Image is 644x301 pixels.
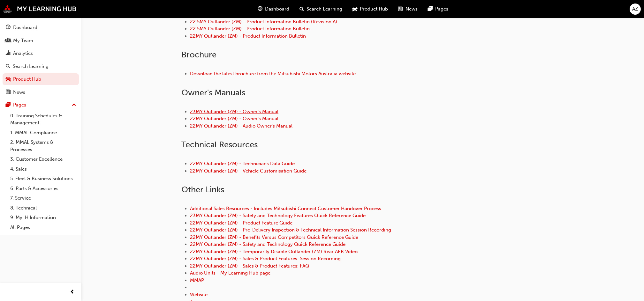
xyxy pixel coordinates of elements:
[428,5,433,13] span: pages-icon
[190,33,306,39] a: 22MY Outlander (ZM) - Product Information Bulletin
[360,5,388,13] span: Product Hub
[8,193,79,203] a: 7. Service
[190,19,337,25] a: 22.5MY Outlander (ZM) - Product Information Bulletin (Revision A)
[300,5,304,13] span: search-icon
[8,223,79,232] a: All Pages
[6,102,11,108] span: pages-icon
[265,5,290,13] span: Dashboard
[190,26,310,32] a: 22.5MY Outlander (ZM) - Product Information Bulletin
[8,213,79,223] a: 9. MyLH Information
[6,38,11,44] span: people-icon
[190,220,292,226] a: 22MY Outlander (ZM) - Product Feature Guide
[3,48,79,59] a: Analytics
[13,37,33,44] div: My Team
[6,77,11,82] span: car-icon
[72,101,76,109] span: up-icon
[190,168,307,174] a: 22MY Outlander (ZM) - Vehicle Customisation Guide
[181,88,544,98] h2: Owner ' s Manuals
[13,63,49,70] div: Search Learning
[6,25,11,31] span: guage-icon
[190,277,204,283] a: MMAP
[8,164,79,174] a: 4. Sales
[348,3,393,16] a: car-iconProduct Hub
[6,51,11,56] span: chart-icon
[3,73,79,85] a: Product Hub
[190,227,391,233] a: 22MY Outlander (ZM) - Pre-Delivery Inspection & Technical Information Session Recording
[406,5,418,13] span: News
[181,50,544,60] h2: Brochure
[190,263,309,269] a: 22MY Outlander (ZM) - Sales & Product Features: FAQ
[190,241,345,247] a: 22MY Outlander (ZM) - Safety and Technology Quick Reference Guide
[307,5,343,13] span: Search Learning
[393,3,423,16] a: news-iconNews
[13,50,33,57] div: Analytics
[3,86,79,98] a: News
[13,89,25,96] div: News
[181,140,544,150] h2: Technical Resources
[633,5,638,13] span: AZ
[3,5,77,13] img: mmal
[8,154,79,164] a: 3. Customer Excellence
[8,174,79,184] a: 5. Fleet & Business Solutions
[8,184,79,194] a: 6. Parts & Accessories
[70,288,75,296] span: prev-icon
[13,101,26,109] div: Pages
[295,3,348,16] a: search-iconSearch Learning
[258,5,263,13] span: guage-icon
[190,71,356,77] a: Download the latest brochure from the Mitsubishi Motors Australia website
[181,185,544,195] h2: Other Links
[190,234,358,240] a: 22MY Outlander (ZM) - Benefits Versus Competitors Quick Reference Guide
[3,99,79,111] button: Pages
[398,5,403,13] span: news-icon
[423,3,454,16] a: pages-iconPages
[6,64,10,70] span: search-icon
[3,22,79,33] a: Dashboard
[353,5,358,13] span: car-icon
[190,109,278,114] a: 23MY Outlander (ZM) - Owner's Manual
[3,35,79,47] a: My Team
[8,137,79,154] a: 2. MMAL Systems & Processes
[190,292,208,297] a: Website
[6,90,11,95] span: news-icon
[190,256,341,261] a: 22MY Outlander (ZM) - Sales & Product Features: Session Recording
[190,206,381,211] a: Additional Sales Resources - Includes Mitsubishi Connect Customer Handover Process
[190,213,366,218] a: 23MY Outlander (ZM) - Safety and Technology Features Quick Reference Guide
[630,4,641,15] button: AZ
[190,123,292,129] a: 22MY Outlander (ZM) - Audio Owner's Manual
[8,203,79,213] a: 8. Technical
[3,20,79,99] button: DashboardMy TeamAnalyticsSearch LearningProduct HubNews
[190,116,278,121] a: 22MY Outlander (ZM) - Owner's Manual
[190,249,358,254] a: 22MY Outlander (ZM) - Temporarily Disable Outlander (ZM) Rear AEB Video
[13,24,37,31] div: Dashboard
[3,61,79,72] a: Search Learning
[190,270,270,276] a: Audio Units - My Learning Hub page
[190,161,295,166] a: 22MY Outlander (ZM) - Technicians Data Guide
[8,111,79,128] a: 0. Training Schedules & Management
[253,3,295,16] a: guage-iconDashboard
[8,128,79,138] a: 1. MMAL Compliance
[436,5,449,13] span: Pages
